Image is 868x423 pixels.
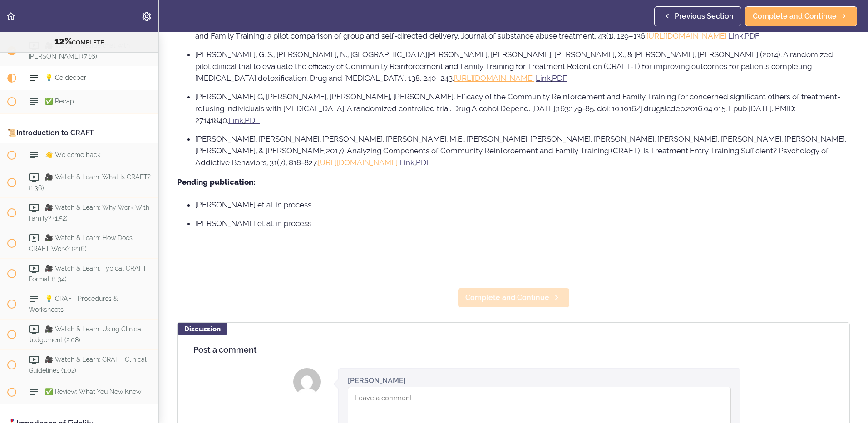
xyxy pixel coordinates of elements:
[177,177,255,187] strong: Pending publication:
[29,173,151,191] span: 🎥 Watch & Learn: What Is CRAFT? (1:36)
[141,11,152,22] svg: Settings Menu
[29,265,147,282] span: 🎥 Watch & Learn: Typical CRAFT Format (1:34)
[45,74,86,81] span: 💡 Go deeper
[753,11,837,22] span: Complete and Continue
[654,6,741,26] a: Previous Section
[195,91,850,126] li: [PERSON_NAME] G, [PERSON_NAME], [PERSON_NAME], [PERSON_NAME]. Efficacy of the Community Reinforce...
[743,31,745,40] u: ,
[195,199,850,211] li: [PERSON_NAME] et al. in process
[29,204,149,221] span: 🎥 Watch & Learn: Why Work With Family? (1:52)
[454,74,534,83] a: [URL][DOMAIN_NAME]
[5,11,16,22] svg: Back to course curriculum
[646,31,726,40] a: [URL][DOMAIN_NAME]
[318,158,398,167] a: [URL][DOMAIN_NAME]
[551,74,552,83] u: ,
[745,31,759,40] a: PDF
[245,116,260,125] a: PDF
[54,36,72,47] span: 12%
[293,368,321,395] img: Vincent
[348,375,406,386] div: [PERSON_NAME]
[193,345,833,354] h4: Post a comment
[458,288,570,308] a: Complete and Continue
[29,356,147,374] span: 🎥 Watch & Learn: CRAFT Clinical Guidelines (1:02)
[29,234,133,252] span: 🎥 Watch & Learn: How Does CRAFT Work? (2:16)
[728,31,743,40] a: Link
[11,36,147,48] div: COMPLETE
[45,388,141,395] span: ✅ Review: What You Now Know
[195,49,850,84] li: [PERSON_NAME], G. S., [PERSON_NAME], N., [GEOGRAPHIC_DATA][PERSON_NAME], [PERSON_NAME], [PERSON_N...
[399,158,414,167] a: Link
[416,158,431,167] a: PDF
[29,325,143,343] span: 🎥 Watch & Learn: Using Clinical Judgement (2:08)
[552,74,567,83] a: PDF
[243,116,245,125] u: ,
[675,11,734,22] span: Previous Section
[178,323,227,335] div: Discussion
[195,133,850,168] li: [PERSON_NAME], [PERSON_NAME], [PERSON_NAME], [PERSON_NAME], M.E., [PERSON_NAME], [PERSON_NAME], [...
[745,6,857,26] a: Complete and Continue
[29,295,118,313] span: 💡 CRAFT Procedures & Worksheets
[45,151,102,158] span: 👋 Welcome back!
[195,217,850,229] li: [PERSON_NAME] et al. in process
[536,74,551,83] a: Link
[29,42,130,59] span: 🎥 Watch: Fireside chat with [PERSON_NAME] (7:16)
[414,158,416,167] u: ,
[465,292,549,303] span: Complete and Continue
[45,98,74,105] span: ✅ Recap
[228,116,243,125] a: Link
